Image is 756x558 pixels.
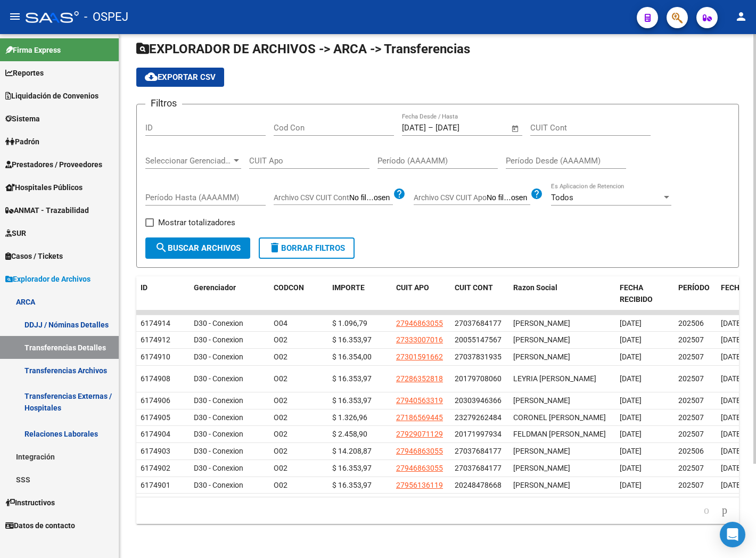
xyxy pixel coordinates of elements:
span: 202507 [678,413,704,422]
span: FELDMAN [PERSON_NAME] [513,430,606,438]
span: O02 [274,352,287,361]
span: [DATE] [721,464,743,472]
mat-icon: help [530,187,543,200]
span: 202507 [678,464,704,472]
span: 202506 [678,319,704,327]
span: O04 [274,319,287,327]
span: [DATE] [721,430,743,438]
span: Casos / Tickets [5,250,63,262]
span: Prestadores / Proveedores [5,159,102,170]
span: 27946863055 [396,464,443,472]
span: [PERSON_NAME] [513,352,570,361]
div: 20055147567 [455,334,502,346]
span: Gerenciador [194,283,236,292]
span: 27946863055 [396,319,443,327]
mat-icon: cloud_download [145,70,158,83]
span: 27946863055 [396,447,443,455]
span: [PERSON_NAME] [513,319,570,327]
div: 27037684177 [455,462,502,474]
span: [DATE] [620,464,642,472]
span: 202506 [678,447,704,455]
span: [DATE] [721,481,743,489]
span: CORONEL [PERSON_NAME] [513,413,606,422]
button: Borrar Filtros [259,237,355,259]
span: 6174908 [141,374,170,383]
a: go to previous page [699,505,714,516]
span: Padrón [5,136,39,147]
span: 6174906 [141,396,170,405]
span: [DATE] [721,413,743,422]
span: 202507 [678,335,704,344]
datatable-header-cell: Razon Social [509,276,615,311]
span: [DATE] [620,430,642,438]
span: Archivo CSV CUIT Apo [414,193,487,202]
span: $ 16.353,97 [332,374,372,383]
div: 27037684177 [455,317,502,330]
span: [DATE] [620,374,642,383]
span: [DATE] [721,396,743,405]
span: [PERSON_NAME] [513,464,570,472]
span: CUIT CONT [455,283,493,292]
span: O02 [274,335,287,344]
span: Reportes [5,67,44,79]
datatable-header-cell: CUIT CONT [450,276,509,311]
span: EXPLORADOR DE ARCHIVOS -> ARCA -> Transferencias [136,42,470,56]
div: 20171997934 [455,428,502,440]
datatable-header-cell: CUIT APO [392,276,450,311]
span: 6174903 [141,447,170,455]
span: Instructivos [5,497,55,508]
span: 27956136119 [396,481,443,489]
mat-icon: menu [9,10,21,23]
span: D30 - Conexion [194,335,243,344]
span: [DATE] [620,319,642,327]
span: 6174905 [141,413,170,422]
span: $ 1.096,79 [332,319,367,327]
span: 6174914 [141,319,170,327]
span: O02 [274,413,287,422]
span: Todos [551,193,573,202]
span: D30 - Conexion [194,464,243,472]
span: $ 1.326,96 [332,413,367,422]
span: $ 16.353,97 [332,335,372,344]
span: Borrar Filtros [268,243,345,253]
span: 27301591662 [396,352,443,361]
span: O02 [274,396,287,405]
span: [DATE] [620,396,642,405]
span: 27286352818 [396,374,443,383]
div: 20179708060 [455,373,502,385]
span: Seleccionar Gerenciador [145,156,232,166]
span: [DATE] [620,335,642,344]
span: SUR [5,227,26,239]
span: $ 16.353,97 [332,396,372,405]
span: $ 2.458,90 [332,430,367,438]
span: $ 16.354,00 [332,352,372,361]
span: [DATE] [620,481,642,489]
datatable-header-cell: PERÍODO [674,276,717,311]
span: [PERSON_NAME] [513,396,570,405]
button: Open calendar [510,122,522,135]
span: [DATE] [721,447,743,455]
span: - OSPEJ [84,5,128,29]
span: O02 [274,481,287,489]
span: [DATE] [721,374,743,383]
span: Mostrar totalizadores [158,216,235,229]
span: 6174910 [141,352,170,361]
span: 27333007016 [396,335,443,344]
span: [DATE] [721,352,743,361]
span: CODCON [274,283,304,292]
span: D30 - Conexion [194,319,243,327]
input: Start date [402,123,426,133]
span: LEYRIA [PERSON_NAME] [513,374,596,383]
span: $ 14.208,87 [332,447,372,455]
datatable-header-cell: CODCON [269,276,307,311]
input: Archivo CSV CUIT Cont [349,193,393,203]
span: [DATE] [620,352,642,361]
span: D30 - Conexion [194,396,243,405]
span: O02 [274,374,287,383]
span: [PERSON_NAME] [513,447,570,455]
span: 202507 [678,374,704,383]
datatable-header-cell: Gerenciador [190,276,269,311]
datatable-header-cell: FECHA RECIBIDO [615,276,674,311]
span: 27929071129 [396,430,443,438]
span: 202507 [678,481,704,489]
